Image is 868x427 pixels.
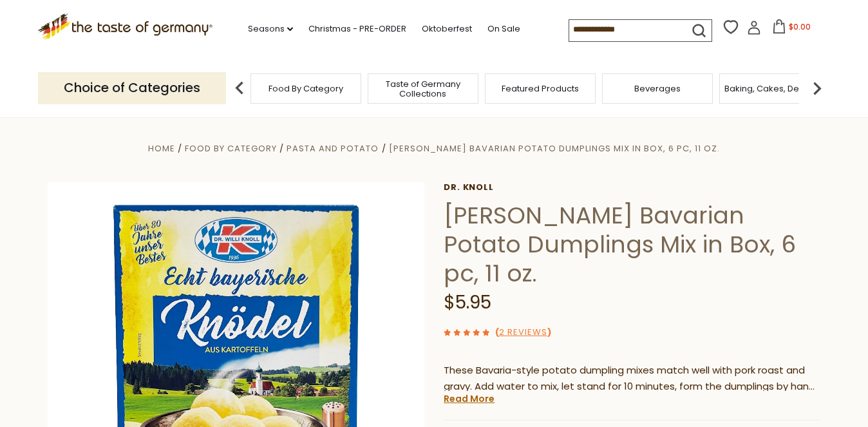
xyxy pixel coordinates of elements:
[495,326,551,338] span: ( )
[634,84,681,93] a: Beverages
[804,75,830,101] img: next arrow
[764,19,818,39] button: $0.00
[502,84,579,93] a: Featured Products
[789,21,811,32] span: $0.00
[444,363,820,395] p: These Bavaria-style potato dumpling mixes match well with pork roast and gravy. Add water to mix,...
[38,72,226,104] p: Choice of Categories
[308,22,406,36] a: Christmas - PRE-ORDER
[372,79,475,99] a: Taste of Germany Collections
[185,142,277,155] a: Food By Category
[444,290,491,315] span: $5.95
[248,22,293,36] a: Seasons
[422,22,472,36] a: Oktoberfest
[444,201,820,288] h1: [PERSON_NAME] Bavarian Potato Dumplings Mix in Box, 6 pc, 11 oz.
[444,392,495,405] a: Read More
[287,142,379,155] a: Pasta and Potato
[389,142,720,155] a: [PERSON_NAME] Bavarian Potato Dumplings Mix in Box, 6 pc, 11 oz.
[499,326,547,339] a: 2 Reviews
[148,142,175,155] a: Home
[487,22,520,36] a: On Sale
[227,75,252,101] img: previous arrow
[724,84,824,93] a: Baking, Cakes, Desserts
[269,84,343,93] a: Food By Category
[444,182,820,193] a: Dr. Knoll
